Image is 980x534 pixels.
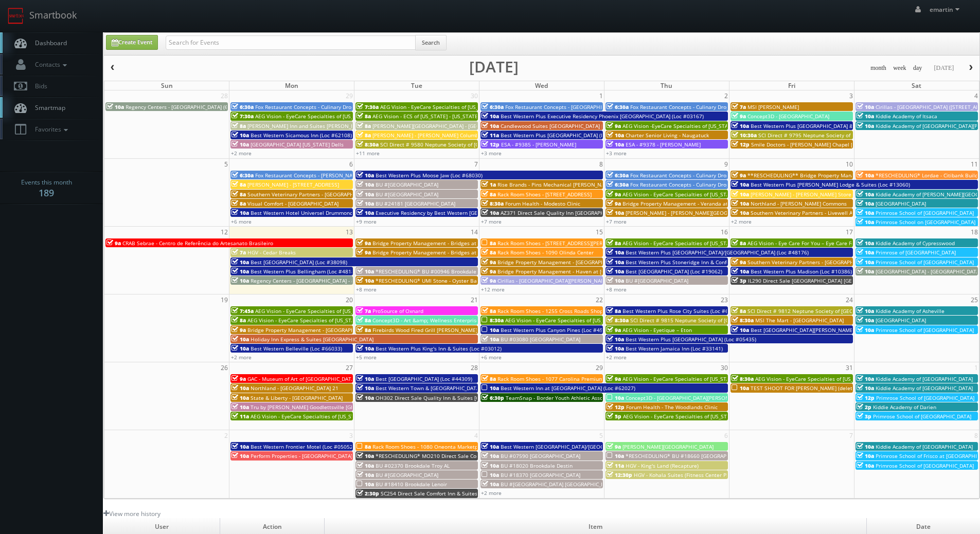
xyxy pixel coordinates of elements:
[251,345,342,352] span: Best Western Belleville (Loc #66033)
[732,317,754,324] span: 8:30a
[482,443,499,450] span: 10a
[755,317,844,324] span: MSI The Mart - [GEOGRAPHIC_DATA]
[231,384,249,392] span: 10a
[751,384,971,392] span: TEST SHOOT FOR [PERSON_NAME] (delete after confirming Smartbook is working for her)
[482,268,496,275] span: 9a
[857,268,874,275] span: 10a
[607,249,624,256] span: 10a
[506,394,620,401] span: TeamSnap - Border Youth Athletic Association
[372,113,537,120] span: AEG Vision - ECS of [US_STATE] - [US_STATE] Valley Family Eye Care
[755,375,919,382] span: AEG Vision - EyeCare Specialties of [US_STATE] – Olympic Eye Care
[8,8,24,24] img: smartbook-logo.png
[482,394,504,401] span: 6:30p
[751,209,956,216] span: Southern Veterinary Partners - Livewell Animal Urgent Care of [GEOGRAPHIC_DATA]
[357,443,371,450] span: 8a
[372,326,477,334] span: Firebirds Wood Fired Grill [PERSON_NAME]
[497,259,626,266] span: Bridge Property Management - [GEOGRAPHIC_DATA]
[607,317,629,324] span: 8:30a
[255,103,418,111] span: Fox Restaurant Concepts - Culinary Dropout - [GEOGRAPHIC_DATA]
[482,259,496,266] span: 9a
[231,259,249,266] span: 10a
[497,191,592,198] span: Rack Room Shoes - [STREET_ADDRESS]
[231,345,249,352] span: 10a
[357,268,374,275] span: 10a
[372,122,519,130] span: [PERSON_NAME][GEOGRAPHIC_DATA] - [GEOGRAPHIC_DATA]
[857,326,874,334] span: 10a
[751,326,888,334] span: Best [GEOGRAPHIC_DATA][PERSON_NAME] (Loc #32091)
[630,181,759,188] span: Fox Restaurant Concepts - Culinary Dropout - Tempe
[372,317,482,324] span: Concept3D - Art &amp; Wellness Enterprises
[376,268,495,275] span: *RESCHEDULING* BU #00946 Brookdale Skyline
[732,200,749,207] span: 10a
[607,268,624,275] span: 10a
[747,240,913,247] span: AEG Vision - Eye Care For You – Eye Care For You ([PERSON_NAME])
[231,122,246,130] span: 8a
[380,103,566,111] span: AEG Vision - EyeCare Specialties of [US_STATE] – [PERSON_NAME] Eye Clinic
[481,218,502,225] a: +7 more
[376,345,502,352] span: Best Western Plus King's Inn & Suites (Loc #03012)
[247,191,375,198] span: Southern Veterinary Partners - [GEOGRAPHIC_DATA]
[251,277,367,284] span: Regency Centers - [GEOGRAPHIC_DATA] - 80043
[857,443,874,450] span: 10a
[876,317,926,324] span: [GEOGRAPHIC_DATA]
[747,172,929,179] span: **RESCHEDULING** Bridge Property Management - [GEOGRAPHIC_DATA]
[876,240,955,247] span: Kiddie Academy of Cypresswood
[505,317,711,324] span: AEG Vision - EyeCare Specialties of [US_STATE] – Eyeworks of San Mateo Optometry
[251,443,354,450] span: Best Western Frontier Motel (Loc #05052)
[505,103,676,111] span: Fox Restaurant Concepts - [GEOGRAPHIC_DATA] - [GEOGRAPHIC_DATA]
[106,35,158,50] a: Create Event
[231,249,246,256] span: 7a
[876,307,945,315] span: Kiddie Academy of Asheville
[231,413,249,420] span: 11a
[732,191,749,198] span: 10a
[357,132,371,139] span: 8a
[357,191,374,198] span: 10a
[231,394,249,401] span: 10a
[857,317,874,324] span: 10a
[247,375,434,382] span: GAC - Museum of Art of [GEOGRAPHIC_DATA][PERSON_NAME] (second shoot)
[622,326,692,334] span: AEG Vision - Eyetique – Eton
[372,240,528,247] span: Bridge Property Management - Bridges at [GEOGRAPHIC_DATA]
[751,122,916,130] span: Best Western Plus [GEOGRAPHIC_DATA] &amp; Suites (Loc #44475)
[751,200,847,207] span: Northland - [PERSON_NAME] Commons
[376,384,514,392] span: Best Western Town & [GEOGRAPHIC_DATA] (Loc #05423)
[626,268,722,275] span: Best [GEOGRAPHIC_DATA] (Loc #19062)
[747,307,892,315] span: SCI Direct # 9812 Neptune Society of [GEOGRAPHIC_DATA]
[607,326,621,334] span: 9a
[857,413,871,420] span: 3p
[501,209,626,216] span: AZ371 Direct Sale Quality Inn [GEOGRAPHIC_DATA]
[501,132,631,139] span: Best Western Plus [GEOGRAPHIC_DATA] (Loc #35038)
[497,307,632,315] span: Rack Room Shoes - 1255 Cross Roads Shopping Center
[607,443,621,450] span: 9a
[357,103,379,111] span: 7:30a
[876,249,956,256] span: Primrose of [GEOGRAPHIC_DATA]
[732,326,749,334] span: 10a
[106,240,121,247] span: 9a
[732,209,749,216] span: 10a
[626,209,762,216] span: [PERSON_NAME] - [PERSON_NAME][GEOGRAPHIC_DATA]
[607,122,621,130] span: 9a
[622,122,793,130] span: AEG Vision -EyeCare Specialties of [US_STATE] – Eyes On Sammamish
[482,122,499,130] span: 10a
[482,384,499,392] span: 10a
[497,277,661,284] span: Cirillas - [GEOGRAPHIC_DATA][PERSON_NAME] ([STREET_ADDRESS])
[376,191,438,198] span: BU #[GEOGRAPHIC_DATA]
[231,172,254,179] span: 6:30a
[231,181,246,188] span: 8a
[747,259,875,266] span: Southern Veterinary Partners - [GEOGRAPHIC_DATA]
[607,394,624,401] span: 10a
[607,403,625,411] span: 12p
[732,240,746,247] span: 8a
[732,268,749,275] span: 10a
[231,326,246,334] span: 9a
[732,307,746,315] span: 8a
[876,259,974,266] span: Primrose School of [GEOGRAPHIC_DATA]
[251,384,338,392] span: Northland - [GEOGRAPHIC_DATA] 21
[255,307,457,315] span: AEG Vision - EyeCare Specialties of [US_STATE] – [GEOGRAPHIC_DATA] HD EyeCare
[607,259,624,266] span: 10a
[876,326,974,334] span: Primrose School of [GEOGRAPHIC_DATA]
[482,240,496,247] span: 8a
[910,62,926,75] button: day
[857,191,874,198] span: 10a
[623,413,809,420] span: AEG Vision - EyeCare Specialties of [US_STATE] – Marin Eye Care Optometry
